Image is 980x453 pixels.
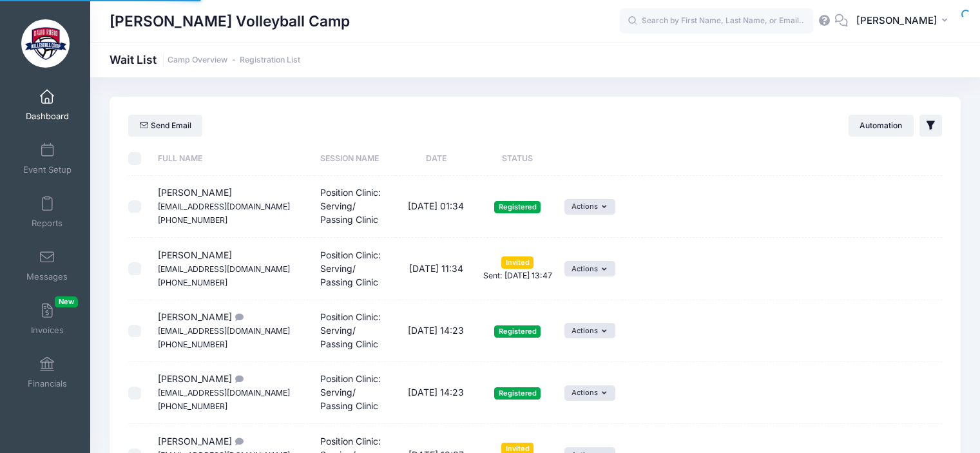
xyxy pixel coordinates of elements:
[396,142,477,176] th: Date
[856,14,937,28] span: [PERSON_NAME]
[158,388,290,398] small: [EMAIL_ADDRESS][DOMAIN_NAME]
[26,271,68,282] span: Messages
[151,142,314,176] th: Full Name
[128,115,202,137] a: Send email to selected camps
[31,325,64,336] span: Invoices
[21,19,70,68] img: David Rubio Volleyball Camp
[396,362,477,424] td: [DATE] 14:23
[17,82,78,128] a: Dashboard
[55,296,78,307] span: New
[158,249,290,287] span: [PERSON_NAME]
[564,199,615,215] button: Actions
[240,55,300,65] a: Registration List
[17,296,78,342] a: InvoicesNew
[158,326,290,336] small: [EMAIL_ADDRESS][DOMAIN_NAME]
[620,8,813,34] input: Search by First Name, Last Name, or Email...
[477,142,559,176] th: Status
[314,362,396,424] td: Position Clinic: Serving/ Passing Clinic
[314,142,396,176] th: Session Name
[158,202,290,211] small: [EMAIL_ADDRESS][DOMAIN_NAME]
[232,438,242,446] i: I spoke to you today. If I’m on a waitlist does that mean it us full?
[564,261,615,276] button: Actions
[158,264,290,274] small: [EMAIL_ADDRESS][DOMAIN_NAME]
[158,373,290,411] span: [PERSON_NAME]
[158,187,290,225] span: [PERSON_NAME]
[17,189,78,235] a: Reports
[396,176,477,238] td: [DATE] 01:34
[17,243,78,288] a: Messages
[26,111,69,122] span: Dashboard
[158,215,227,225] small: [PHONE_NUMBER]
[314,176,396,238] td: Position Clinic: Serving/ Passing Clinic
[23,164,72,175] span: Event Setup
[28,378,67,389] span: Financials
[158,401,227,411] small: [PHONE_NUMBER]
[232,375,242,383] i: Naomi and Bianca both..
[494,201,541,213] span: Registered
[110,6,350,36] h1: [PERSON_NAME] Volleyball Camp
[17,350,78,395] a: Financials
[158,340,227,349] small: [PHONE_NUMBER]
[314,300,396,361] td: Position Clinic: Serving/ Passing Clinic
[17,136,78,181] a: Event Setup
[494,387,541,400] span: Registered
[158,311,290,349] span: [PERSON_NAME]
[32,218,62,229] span: Reports
[396,300,477,361] td: [DATE] 14:23
[494,325,541,338] span: Registered
[848,6,961,36] button: [PERSON_NAME]
[158,278,227,287] small: [PHONE_NUMBER]
[232,313,242,322] i: Naomi and Bianca both..
[396,238,477,300] td: [DATE] 11:34
[564,385,615,401] button: Actions
[483,271,552,280] small: Sent: [DATE] 13:47
[501,256,533,269] span: Invited
[110,53,300,66] h1: Wait List
[849,115,914,137] button: Automation
[168,55,227,65] a: Camp Overview
[564,323,615,338] button: Actions
[314,238,396,300] td: Position Clinic: Serving/ Passing Clinic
